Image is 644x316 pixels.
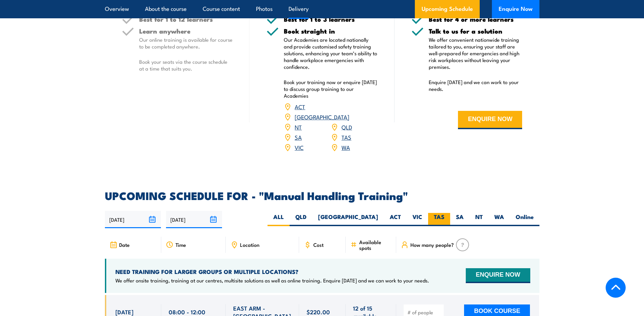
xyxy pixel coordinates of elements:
[105,191,539,200] h2: UPCOMING SCHEDULE FOR - "Manual Handling Training"
[359,239,391,251] span: Available spots
[115,308,133,316] span: [DATE]
[119,242,130,248] span: Date
[295,133,302,141] a: SA
[139,16,233,22] h5: Best for 1 to 12 learners
[313,242,324,248] span: Cost
[139,28,233,34] h5: Learn anywhere
[284,36,378,70] p: Our Academies are located nationally and provide customised safety training solutions, enhancing ...
[295,113,349,121] a: [GEOGRAPHIC_DATA]
[428,213,450,226] label: TAS
[510,213,539,226] label: Online
[407,213,428,226] label: VIC
[284,79,378,99] p: Book your training now or enquire [DATE] to discuss group training to our Academies
[105,211,161,228] input: From date
[384,213,407,226] label: ACT
[295,102,305,111] a: ACT
[295,123,302,131] a: NT
[450,213,470,226] label: SA
[342,133,351,141] a: TAS
[429,28,522,34] h5: Talk to us for a solution
[139,36,233,50] p: Our online training is available for course to be completed anywhere.
[284,28,378,34] h5: Book straight in
[295,143,303,151] a: VIC
[166,211,222,228] input: To date
[312,213,384,226] label: [GEOGRAPHIC_DATA]
[115,268,429,275] h4: NEED TRAINING FOR LARGER GROUPS OR MULTIPLE LOCATIONS?
[169,308,205,316] span: 08:00 - 12:00
[240,242,259,248] span: Location
[489,213,510,226] label: WA
[268,213,290,226] label: ALL
[176,242,186,248] span: Time
[307,308,330,316] span: $220.00
[407,309,441,316] input: # of people
[466,268,530,283] button: ENQUIRE NOW
[410,242,454,248] span: How many people?
[458,111,522,129] button: ENQUIRE NOW
[342,143,350,151] a: WA
[284,16,378,22] h5: Best for 1 to 3 learners
[429,16,522,22] h5: Best for 4 or more learners
[429,36,522,70] p: We offer convenient nationwide training tailored to you, ensuring your staff are well-prepared fo...
[290,213,312,226] label: QLD
[429,79,522,92] p: Enquire [DATE] and we can work to your needs.
[470,213,489,226] label: NT
[115,277,429,284] p: We offer onsite training, training at our centres, multisite solutions as well as online training...
[342,123,352,131] a: QLD
[139,58,233,72] p: Book your seats via the course schedule at a time that suits you.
